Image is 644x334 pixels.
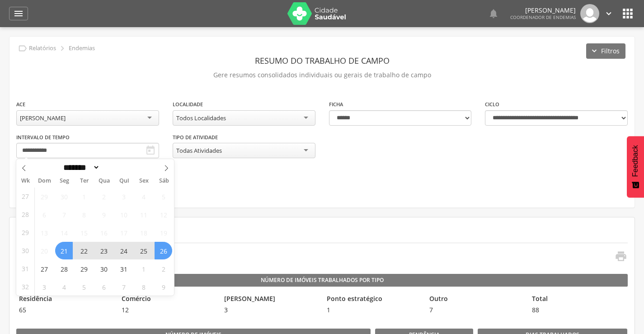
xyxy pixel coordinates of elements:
[22,278,29,296] span: 32
[75,242,93,259] span: Julho 22, 2025
[95,188,113,205] span: Julho 2, 2025
[631,145,639,177] span: Feedback
[154,178,174,184] span: Sáb
[135,188,152,205] span: Julho 4, 2025
[75,224,93,241] span: Julho 15, 2025
[18,43,28,53] i: 
[119,294,217,305] legend: Comércio
[95,260,113,278] span: Julho 30, 2025
[35,278,53,296] span: Agosto 3, 2025
[16,274,628,287] legend: Número de Imóveis Trabalhados por Tipo
[75,260,93,278] span: Julho 29, 2025
[35,260,53,278] span: Julho 27, 2025
[55,224,73,241] span: Julho 14, 2025
[221,306,320,315] span: 3
[95,278,113,296] span: Agosto 6, 2025
[488,8,499,19] i: 
[35,188,53,205] span: Junho 29, 2025
[95,242,113,259] span: Julho 23, 2025
[55,242,73,259] span: Julho 21, 2025
[488,4,499,23] a: 
[155,206,172,223] span: Julho 12, 2025
[135,242,152,259] span: Julho 25, 2025
[324,294,422,305] legend: Ponto estratégico
[176,146,222,155] div: Todas Atividades
[100,163,130,172] input: Year
[485,101,499,108] label: Ciclo
[22,260,29,278] span: 31
[155,242,172,259] span: Julho 26, 2025
[95,206,113,223] span: Julho 9, 2025
[510,7,576,14] p: [PERSON_NAME]
[75,278,93,296] span: Agosto 5, 2025
[529,294,627,305] legend: Total
[35,242,53,259] span: Julho 20, 2025
[155,278,172,296] span: Agosto 9, 2025
[35,206,53,223] span: Julho 6, 2025
[155,188,172,205] span: Julho 5, 2025
[324,306,422,315] span: 1
[115,260,132,278] span: Julho 31, 2025
[510,14,576,20] span: Coordenador de Endemias
[427,294,525,305] legend: Outro
[135,224,152,241] span: Julho 18, 2025
[115,188,132,205] span: Julho 3, 2025
[35,224,53,241] span: Julho 13, 2025
[427,306,525,315] span: 7
[16,52,628,69] header: Resumo do Trabalho de Campo
[134,178,154,184] span: Sex
[604,4,614,23] a: 
[145,145,156,156] i: 
[135,206,152,223] span: Julho 11, 2025
[29,45,56,52] p: Relatórios
[115,242,132,259] span: Julho 24, 2025
[75,206,93,223] span: Julho 8, 2025
[9,7,28,20] a: 
[115,278,132,296] span: Agosto 7, 2025
[176,114,226,122] div: Todos Localidades
[16,294,114,305] legend: Residência
[55,188,73,205] span: Junho 30, 2025
[155,260,172,278] span: Agosto 2, 2025
[16,306,114,315] span: 65
[13,8,24,19] i: 
[114,178,134,184] span: Qui
[529,306,627,315] span: 88
[94,178,114,184] span: Qua
[20,114,66,122] div: [PERSON_NAME]
[74,178,94,184] span: Ter
[173,134,218,141] label: Tipo de Atividade
[75,188,93,205] span: Julho 1, 2025
[22,242,29,259] span: 30
[54,178,74,184] span: Seg
[135,260,152,278] span: Agosto 1, 2025
[16,134,70,141] label: Intervalo de Tempo
[22,206,29,223] span: 28
[173,101,203,108] label: Localidade
[16,101,25,108] label: ACE
[69,45,95,52] p: Endemias
[586,43,625,59] button: Filtros
[604,9,614,19] i: 
[34,178,54,184] span: Dom
[615,250,627,263] i: 
[221,294,320,305] legend: [PERSON_NAME]
[620,6,635,21] i: 
[61,163,100,172] select: Month
[115,224,132,241] span: Julho 17, 2025
[329,101,343,108] label: Ficha
[95,224,113,241] span: Julho 16, 2025
[22,188,29,205] span: 27
[16,69,628,81] p: Gere resumos consolidados individuais ou gerais de trabalho de campo
[627,136,644,198] button: Feedback - Mostrar pesquisa
[16,174,34,187] span: Wk
[155,224,172,241] span: Julho 19, 2025
[609,250,627,265] a: 
[115,206,132,223] span: Julho 10, 2025
[22,224,29,241] span: 29
[55,206,73,223] span: Julho 7, 2025
[55,278,73,296] span: Agosto 4, 2025
[55,260,73,278] span: Julho 28, 2025
[135,278,152,296] span: Agosto 8, 2025
[57,43,67,53] i: 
